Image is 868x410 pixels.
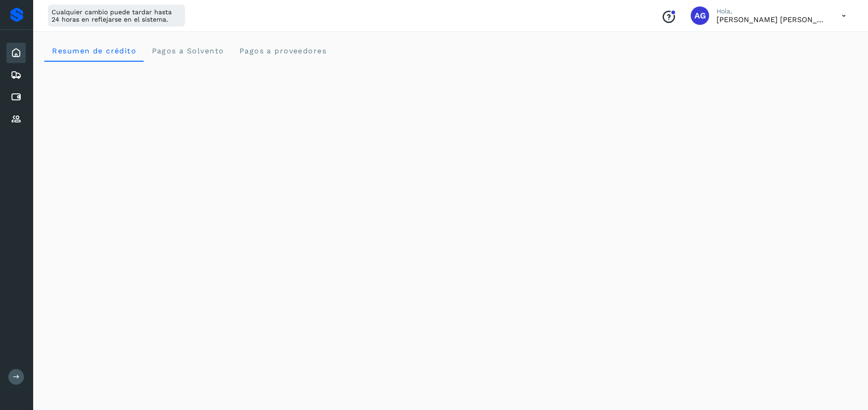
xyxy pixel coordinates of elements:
div: Cuentas por pagar [6,87,26,107]
p: Hola, [717,7,827,15]
span: Resumen de crédito [52,46,136,55]
div: Embarques [6,65,26,85]
div: Cualquier cambio puede tardar hasta 24 horas en reflejarse en el sistema. [48,5,185,27]
span: Pagos a Solvento [151,46,224,55]
div: Inicio [6,43,26,63]
p: Abigail Gonzalez Leon [717,15,827,24]
div: Proveedores [6,109,26,129]
span: Pagos a proveedores [239,46,326,55]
